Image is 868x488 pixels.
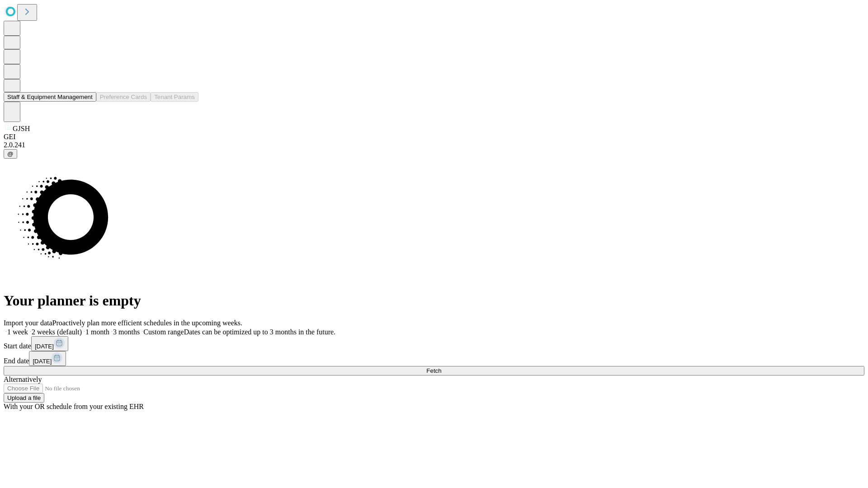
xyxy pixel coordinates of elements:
span: @ [7,150,14,157]
span: With your OR schedule from your existing EHR [4,403,144,410]
span: 2 weeks (default) [32,328,82,336]
button: @ [4,149,17,159]
h1: Your planner is empty [4,292,864,309]
span: Custom range [143,328,184,336]
button: Staff & Equipment Management [4,92,96,102]
button: Preference Cards [96,92,151,102]
span: Import your data [4,319,52,327]
button: [DATE] [29,351,66,366]
span: 3 months [113,328,140,336]
span: 1 month [85,328,109,336]
div: 2.0.241 [4,141,864,149]
button: [DATE] [31,336,68,351]
span: [DATE] [35,343,54,350]
span: Dates can be optimized up to 3 months in the future. [184,328,335,336]
div: GEI [4,133,864,141]
span: 1 week [7,328,28,336]
button: Fetch [4,366,864,375]
div: End date [4,351,864,366]
span: [DATE] [33,358,52,365]
button: Upload a file [4,393,44,403]
span: Fetch [426,367,441,374]
div: Start date [4,336,864,351]
span: Proactively plan more efficient schedules in the upcoming weeks. [52,319,242,327]
span: Alternatively [4,375,42,383]
button: Tenant Params [151,92,198,102]
span: GJSH [13,125,30,132]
